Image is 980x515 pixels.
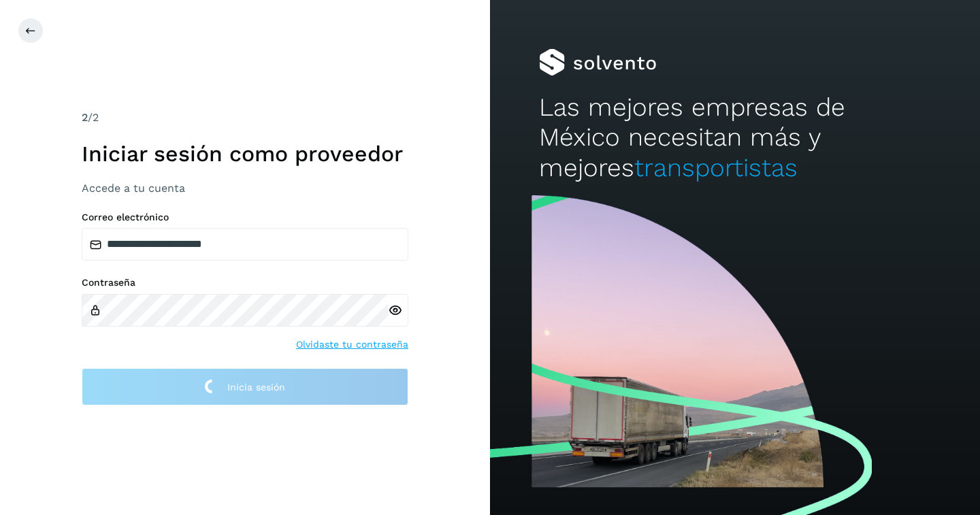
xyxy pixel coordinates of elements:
span: Inicia sesión [227,382,285,392]
label: Correo electrónico [82,212,408,223]
span: 2 [82,111,88,124]
a: Olvidaste tu contraseña [296,337,408,352]
div: /2 [82,110,408,126]
h3: Accede a tu cuenta [82,182,408,195]
label: Contraseña [82,277,408,288]
span: transportistas [634,153,798,182]
button: Inicia sesión [82,368,408,405]
h1: Iniciar sesión como proveedor [82,141,408,167]
h2: Las mejores empresas de México necesitan más y mejores [539,93,931,183]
